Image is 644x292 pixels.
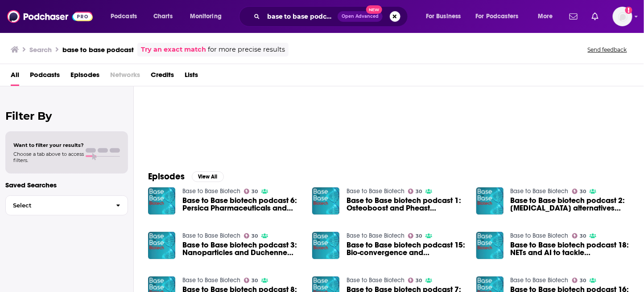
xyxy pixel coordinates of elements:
a: 30 [572,278,586,283]
span: More [538,10,553,23]
button: open menu [470,9,532,24]
a: 30 [408,189,422,194]
a: Base to Base Biotech [511,187,569,195]
a: Try an exact match [141,45,206,55]
span: 30 [580,279,586,283]
a: 30 [408,233,422,239]
span: Choose a tab above to access filters. [13,151,84,163]
svg: Add a profile image [625,7,632,14]
span: Logged in as rachellerussopr [613,7,632,26]
a: Charts [148,9,178,24]
span: Open Advanced [342,14,379,19]
a: EpisodesView All [148,171,224,182]
a: Base to Base biotech podcast 15: Bio-convergence and cancer vaccines [347,241,466,256]
img: Base to Base biotech podcast 18: NETs and AI to tackle antimicrobial resistance [476,232,504,259]
a: Base to Base Biotech [182,232,240,239]
a: 30 [244,278,258,283]
h2: Filter By [5,109,128,122]
h2: Episodes [148,171,185,182]
span: Base to Base biotech podcast 15: Bio-convergence and [MEDICAL_DATA] vaccines [347,241,466,256]
a: 41 [243,63,329,150]
a: Base to Base biotech podcast 3: Nanoparticles and Duchenne muscular dystrophy [182,241,301,256]
a: Base to Base Biotech [182,187,240,195]
img: Podchaser - Follow, Share and Rate Podcasts [7,8,93,25]
img: Base to Base biotech podcast 15: Bio-convergence and cancer vaccines [312,232,339,259]
a: Lists [185,68,198,86]
button: View All [192,171,224,182]
a: 55 [153,63,239,150]
a: 67 [422,63,509,150]
span: 30 [416,279,422,283]
a: Episodes [70,68,99,86]
span: Base to Base biotech podcast 3: Nanoparticles and Duchenne [MEDICAL_DATA] [182,241,301,256]
img: Base to Base biotech podcast 2: Opioid alternatives and epiproteomics [476,187,504,215]
img: Base to Base biotech podcast 1: Osteoboost and Pheast Therapeutics [312,187,339,215]
a: Podcasts [30,68,60,86]
a: Base to Base biotech podcast 1: Osteoboost and Pheast Therapeutics [347,197,466,212]
span: 30 [252,190,258,194]
a: All [11,68,19,86]
span: 30 [580,190,586,194]
span: New [366,5,382,14]
span: Podcasts [111,10,137,23]
span: Base to Base biotech podcast 2: [MEDICAL_DATA] alternatives and epiproteomics [511,197,630,212]
p: Saved Searches [5,181,128,189]
div: Search podcasts, credits, & more... [248,6,417,27]
a: 30 [244,189,258,194]
input: Search podcasts, credits, & more... [264,9,338,24]
span: Networks [110,68,140,86]
span: 30 [252,279,258,283]
a: Base to Base Biotech [347,276,405,284]
button: Select [5,195,128,215]
span: for more precise results [208,45,285,55]
button: Send feedback [585,46,630,53]
button: open menu [532,9,564,24]
span: Want to filter your results? [13,142,84,148]
img: User Profile [613,7,632,26]
a: Base to Base Biotech [511,232,569,239]
h3: base to base podcast [62,45,134,54]
a: Base to Base Biotech [182,276,240,284]
a: Base to Base biotech podcast 2: Opioid alternatives and epiproteomics [511,197,630,212]
h3: Search [29,45,52,54]
a: Show notifications dropdown [566,9,581,24]
img: Base to Base biotech podcast 3: Nanoparticles and Duchenne muscular dystrophy [148,232,175,259]
a: 30 [572,233,586,239]
a: Base to Base Biotech [347,187,405,195]
button: Show profile menu [613,7,632,26]
a: Base to Base biotech podcast 6: Persica Pharmaceuticals and Caszyme [182,197,301,212]
a: Credits [151,68,174,86]
span: Charts [153,10,173,23]
a: Base to Base biotech podcast 18: NETs and AI to tackle antimicrobial resistance [511,241,630,256]
span: 30 [416,190,422,194]
span: 30 [252,234,258,238]
a: Base to Base Biotech [347,232,405,239]
a: 30 [408,278,422,283]
button: open menu [184,9,233,24]
button: open menu [420,9,472,24]
button: open menu [104,9,149,24]
button: Open AdvancedNew [338,11,383,22]
a: 50 [512,63,599,150]
span: 30 [580,234,586,238]
a: 30 [244,233,258,239]
span: For Business [426,10,461,23]
span: For Podcasters [476,10,519,23]
span: Monitoring [190,10,222,23]
a: Show notifications dropdown [588,9,602,24]
a: Base to Base Biotech [511,276,569,284]
span: 30 [416,234,422,238]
